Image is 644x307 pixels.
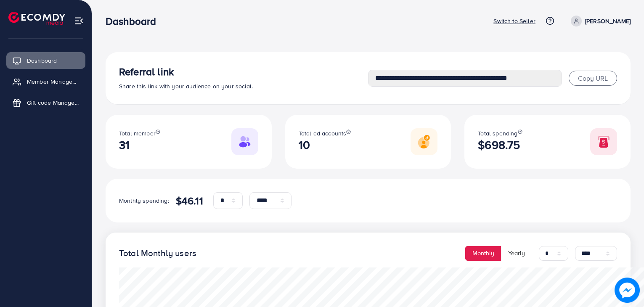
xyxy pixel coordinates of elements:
p: [PERSON_NAME] [585,16,631,26]
img: Responsive image [411,128,437,155]
button: Monthly [465,246,501,261]
img: Responsive image [231,128,258,155]
a: Gift code Management [6,94,85,111]
h4: Total Monthly users [119,248,196,259]
span: Total spending [478,129,517,138]
button: Copy URL [569,71,617,86]
h2: $698.75 [478,138,522,152]
a: [PERSON_NAME] [567,16,631,26]
h3: Referral link [119,66,368,78]
p: Switch to Seller [493,16,535,26]
h3: Dashboard [106,15,163,27]
button: Yearly [501,246,532,261]
h2: 31 [119,138,160,152]
img: image [615,278,640,303]
img: logo [8,12,65,25]
p: Monthly spending: [119,196,169,206]
span: Copy URL [578,74,608,83]
img: Responsive image [590,128,617,155]
img: menu [74,16,84,26]
span: Dashboard [27,56,57,65]
span: Total member [119,129,156,138]
h2: 10 [299,138,351,152]
span: Gift code Management [27,98,79,107]
span: Share this link with your audience on your social. [119,82,253,90]
a: Member Management [6,73,85,90]
span: Total ad accounts [299,129,347,138]
a: Dashboard [6,52,85,69]
span: Member Management [27,77,79,86]
h4: $46.11 [176,195,203,207]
